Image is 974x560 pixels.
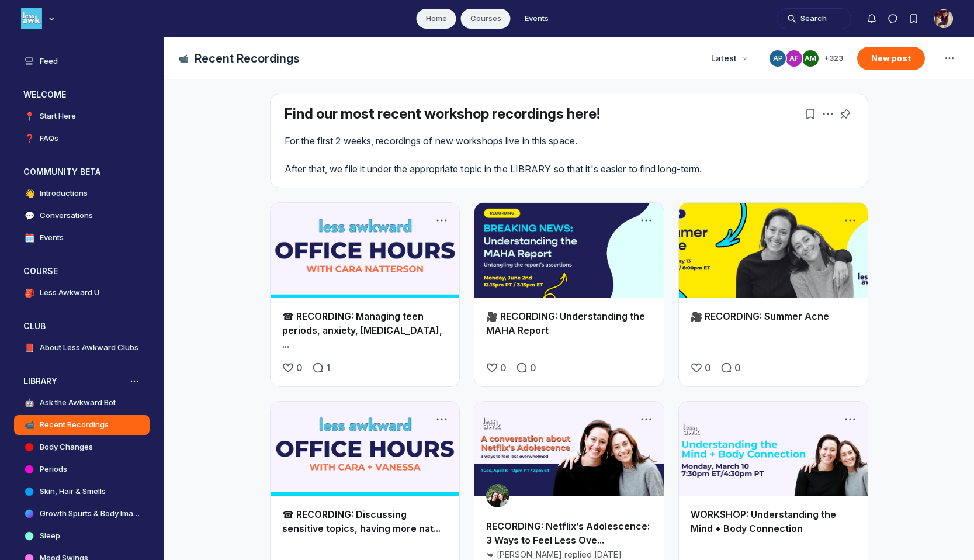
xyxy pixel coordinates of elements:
[514,358,539,377] a: Comment on this post
[530,361,536,375] span: 0
[691,310,829,322] a: 🎥 RECORDING: Summer Acne
[40,419,109,431] h4: Recent Recordings
[23,232,35,244] span: 🗓️
[14,106,150,126] a: 📍Start Here
[40,342,138,354] h4: About Less Awkward Clubs
[40,397,116,409] h4: Ask the Awkward Bot
[14,482,150,502] a: Skin, Hair & Smells
[326,361,330,375] span: 1
[786,50,802,67] div: AF
[296,361,303,375] span: 0
[903,8,924,29] button: Bookmarks
[195,50,300,67] h1: Recent Recordings
[14,262,150,281] button: COURSECollapse space
[21,7,57,30] button: Less Awkward Hub logo
[770,50,786,67] div: AP
[486,520,650,546] a: RECORDING: Netflix’s Adolescence: 3 Ways to Feel Less Ove...
[14,85,150,104] button: WELCOMECollapse space
[484,358,509,377] button: Like the 🎥 RECORDING: Understanding the MAHA Report post
[310,358,332,377] a: Comment on this post
[820,106,836,122] button: Post actions
[23,210,35,222] span: 💬
[21,8,42,29] img: Less Awkward Hub logo
[638,411,654,427] button: Post actions
[14,526,150,546] a: Sleep
[14,51,150,71] a: Feed
[40,530,60,542] h4: Sleep
[14,393,150,413] a: 🤖Ask the Awkward Bot
[638,212,654,229] button: Post actions
[486,548,622,560] a: [PERSON_NAME] replied[DATE]
[861,8,882,29] button: Notifications
[23,166,100,178] h3: COMMUNITY BETA
[40,210,93,222] h4: Conversations
[40,56,58,67] h4: Feed
[40,508,140,520] h4: Growth Spurts & Body Image
[23,320,46,332] h3: CLUB
[691,509,836,534] a: WORKSHOP: Understanding the Mind + Body Connection
[23,287,35,299] span: 🎒
[942,51,956,65] svg: Space settings
[23,265,58,277] h3: COURSE
[40,441,93,453] h4: Body Changes
[857,47,925,70] button: New post
[280,358,305,377] button: Like the ☎ RECORDING: Managing teen periods, anxiety, bedwetting, and screen time + more from Off...
[434,212,450,229] button: Post actions
[14,437,150,457] a: Body Changes
[14,372,150,390] button: LIBRARYCollapse space
[14,163,150,181] button: COMMUNITY BETACollapse space
[40,133,58,144] h4: FAQs
[129,375,140,387] button: View space group options
[40,188,88,199] h4: Introductions
[23,375,57,387] h3: LIBRARY
[486,490,509,502] a: View user profile
[842,411,858,427] button: Post actions
[23,397,35,409] span: 🤖
[515,9,558,29] a: Events
[164,37,974,79] header: Page Header
[23,342,35,354] span: 📕
[434,411,450,427] button: Post actions
[14,415,150,435] a: 📹Recent Recordings
[802,106,819,122] button: Bookmarks
[734,361,741,375] span: 0
[777,8,851,29] button: Search
[23,133,35,144] span: ❓
[23,188,35,199] span: 👋
[802,50,819,67] div: AM
[40,464,67,475] h4: Periods
[40,287,99,299] h4: Less Awkward U
[14,206,150,226] a: 💬Conversations
[40,232,64,244] h4: Events
[718,358,743,377] a: Comment on this post
[282,509,441,534] a: ☎ RECORDING: Discussing sensitive topics, having more nat...
[14,184,150,203] a: 👋Introductions
[14,283,150,303] a: 🎒Less Awkward U
[14,228,150,248] a: 🗓️Events
[704,48,754,69] button: Latest
[40,486,106,497] h4: Skin, Hair & Smells
[23,110,35,122] span: 📍
[934,9,953,28] button: User menu options
[178,53,190,64] span: 📹
[40,110,76,122] h4: Start Here
[14,338,150,358] a: 📕About Less Awkward Clubs
[705,361,711,375] span: 0
[486,310,645,336] a: 🎥 RECORDING: Understanding the MAHA Report
[768,49,843,68] button: +323
[23,419,35,431] span: 📹
[282,310,442,350] a: ☎ RECORDING: Managing teen periods, anxiety, [MEDICAL_DATA], ...
[14,317,150,336] button: CLUBCollapse space
[285,134,854,176] p: For the first 2 weeks, recordings of new workshops live in this space. After that, we file it und...
[882,8,903,29] button: Direct messages
[842,212,858,229] button: Post actions
[824,54,843,63] span: + 323
[23,89,66,101] h3: WELCOME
